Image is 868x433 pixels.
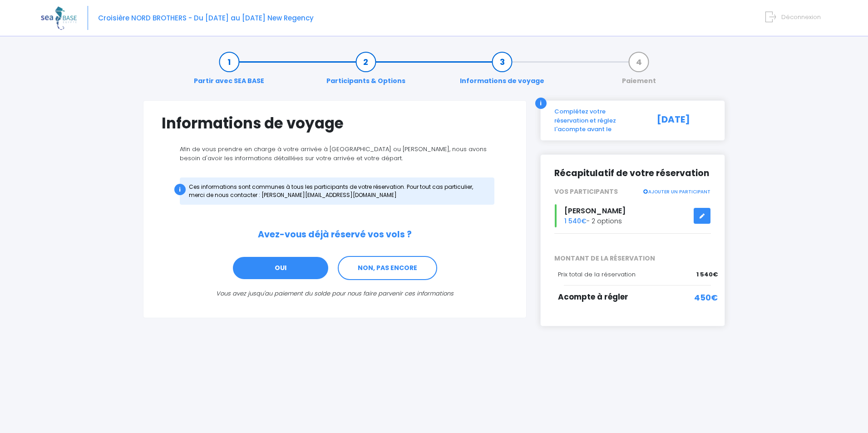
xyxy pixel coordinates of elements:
[162,114,508,132] h1: Informations de voyage
[98,13,314,23] span: Croisière NORD BROTHERS - Du [DATE] au [DATE] New Regency
[189,57,269,86] a: Partir avec SEA BASE
[781,13,821,21] span: Déconnexion
[643,187,711,195] a: AJOUTER UN PARTICIPANT
[162,230,508,240] h2: Avez-vous déjà réservé vos vols ?
[617,57,661,86] a: Paiement
[535,98,547,109] div: i
[547,187,718,197] div: VOS PARTICIPANTS
[547,204,718,227] div: - 2 options
[647,107,718,134] div: [DATE]
[162,145,508,162] p: Afin de vous prendre en charge à votre arrivée à [GEOGRAPHIC_DATA] ou [PERSON_NAME], nous avons b...
[232,256,329,280] a: OUI
[547,107,647,134] div: Complétez votre réservation et réglez l'acompte avant le
[558,270,636,279] span: Prix total de la réservation
[338,256,437,280] a: NON, PAS ENCORE
[554,168,711,179] h2: Récapitulatif de votre réservation
[558,291,628,302] span: Acompte à régler
[180,177,494,205] div: Ces informations sont communes à tous les participants de votre réservation. Pour tout cas partic...
[174,184,186,195] div: i
[322,57,410,86] a: Participants & Options
[547,254,718,263] span: MONTANT DE LA RÉSERVATION
[564,206,626,216] span: [PERSON_NAME]
[694,291,718,304] span: 450€
[455,57,549,86] a: Informations de voyage
[696,270,718,279] span: 1 540€
[216,289,454,298] i: Vous avez jusqu'au paiement du solde pour nous faire parvenir ces informations
[564,216,587,226] span: 1 540€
